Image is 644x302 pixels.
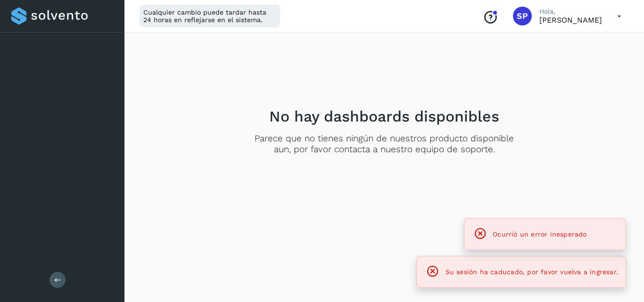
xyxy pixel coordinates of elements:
[493,230,586,238] span: Ocurrió un error inesperado
[269,107,499,125] h2: No hay dashboards disponibles
[140,5,280,27] div: Cualquier cambio puede tardar hasta 24 horas en reflejarse en el sistema.
[539,8,602,16] p: Hola,
[446,268,618,276] span: Su sesión ha caducado, por favor vuelva a ingresar.
[539,16,602,24] p: STEPHANI PORTILLO
[250,133,519,155] p: Parece que no tienes ningún de nuestros producto disponible aun, por favor contacta a nuestro equ...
